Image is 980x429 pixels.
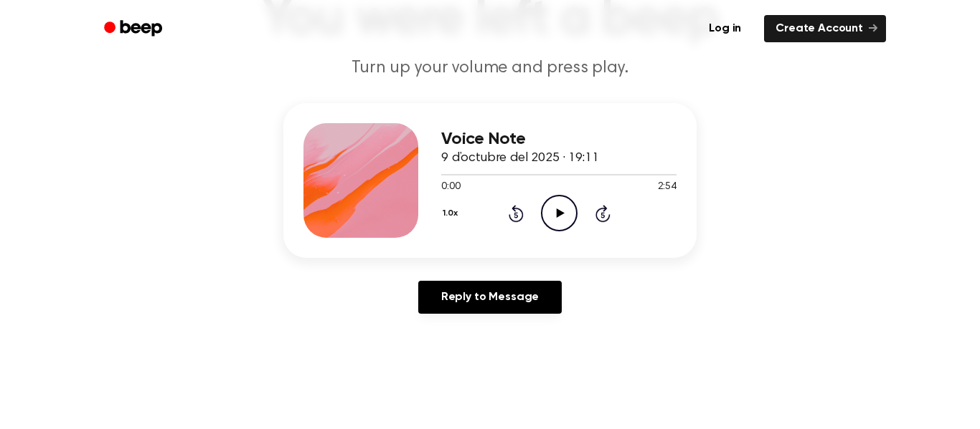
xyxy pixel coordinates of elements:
[441,180,460,195] span: 0:00
[94,15,175,43] a: Beep
[694,12,755,45] a: Log in
[441,130,677,149] h3: Voice Note
[441,201,463,226] button: 1.0x
[215,57,765,80] p: Turn up your volume and press play.
[764,15,886,42] a: Create Account
[441,152,599,165] span: 9 d’octubre del 2025 · 19:11
[418,281,562,314] a: Reply to Message
[658,180,677,195] span: 2:54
